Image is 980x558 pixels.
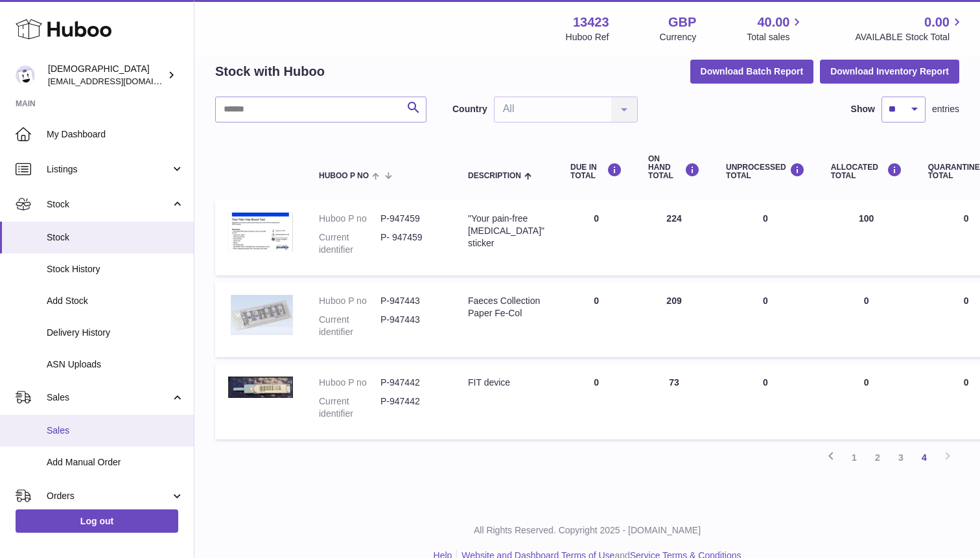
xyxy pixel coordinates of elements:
[48,76,191,86] span: [EMAIL_ADDRESS][DOMAIN_NAME]
[47,391,170,404] span: Sales
[818,282,915,358] td: 0
[855,31,964,43] span: AVAILABLE Stock Total
[16,65,35,85] img: olgazyuz@outlook.com
[319,377,380,389] dt: Huboo P no
[913,446,936,469] a: 4
[932,103,959,115] span: entries
[570,163,622,180] div: DUE IN TOTAL
[713,364,818,439] td: 0
[557,282,635,358] td: 0
[713,282,818,358] td: 0
[380,213,442,225] dd: P-947459
[47,231,184,244] span: Stock
[380,395,442,420] dd: P-947442
[380,231,442,256] dd: P- 947459
[964,377,969,388] span: 0
[747,31,804,43] span: Total sales
[47,128,184,141] span: My Dashboard
[831,163,902,180] div: ALLOCATED Total
[573,14,609,31] strong: 13423
[47,198,170,211] span: Stock
[47,358,184,371] span: ASN Uploads
[660,31,697,43] div: Currency
[557,200,635,275] td: 0
[757,14,789,31] span: 40.00
[16,509,178,533] a: Log out
[557,364,635,439] td: 0
[648,155,700,181] div: ON HAND Total
[843,446,866,469] a: 1
[319,172,369,180] span: Huboo P no
[47,490,170,502] span: Orders
[818,200,915,275] td: 100
[47,456,184,469] span: Add Manual Order
[635,282,713,358] td: 209
[820,60,959,83] button: Download Inventory Report
[889,446,913,469] a: 3
[319,231,380,256] dt: Current identifier
[635,364,713,439] td: 73
[228,377,293,397] img: product image
[690,60,814,83] button: Download Batch Report
[713,200,818,275] td: 0
[47,295,184,307] span: Add Stock
[818,364,915,439] td: 0
[228,213,293,251] img: product image
[47,327,184,339] span: Delivery History
[468,377,544,389] div: FIT device
[380,377,442,389] dd: P-947442
[215,63,325,80] h2: Stock with Huboo
[205,524,970,537] p: All Rights Reserved. Copyright 2025 - [DOMAIN_NAME]
[48,63,165,87] div: [DEMOGRAPHIC_DATA]
[468,172,521,180] span: Description
[319,213,380,225] dt: Huboo P no
[319,295,380,307] dt: Huboo P no
[668,14,696,31] strong: GBP
[566,31,609,43] div: Huboo Ref
[851,103,875,115] label: Show
[47,263,184,275] span: Stock History
[452,103,487,115] label: Country
[964,296,969,306] span: 0
[964,213,969,224] span: 0
[855,14,964,43] a: 0.00 AVAILABLE Stock Total
[319,314,380,338] dt: Current identifier
[468,213,544,250] div: "Your pain-free [MEDICAL_DATA]" sticker
[747,14,804,43] a: 40.00 Total sales
[47,424,184,437] span: Sales
[380,314,442,338] dd: P-947443
[924,14,950,31] span: 0.00
[380,295,442,307] dd: P-947443
[47,163,170,176] span: Listings
[635,200,713,275] td: 224
[228,295,293,335] img: product image
[319,395,380,420] dt: Current identifier
[726,163,805,180] div: UNPROCESSED Total
[866,446,889,469] a: 2
[468,295,544,320] div: Faeces Collection Paper Fe-Col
